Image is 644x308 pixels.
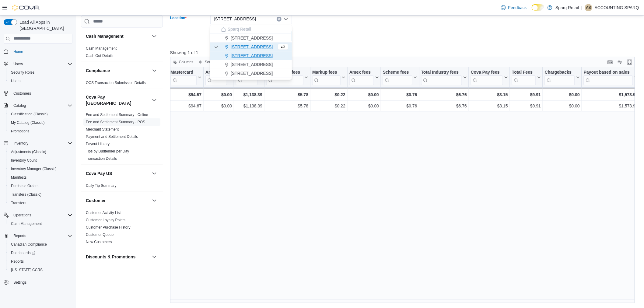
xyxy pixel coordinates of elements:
[471,69,503,75] div: Cova Pay fees
[11,232,72,240] span: Reports
[86,127,119,131] a: Merchant Statement
[236,69,262,85] button: Interac
[6,148,75,156] button: Adjustments (Classic)
[86,119,145,124] span: Fee and Settlement Summary - POS
[86,120,145,124] a: Fee and Settlement Summary - POS
[86,210,121,215] span: Customer Activity List
[9,182,41,190] a: Purchase Orders
[86,149,129,153] span: Tips by Budtender per Day
[9,258,72,265] span: Reports
[81,209,163,248] div: Customer
[236,69,257,85] div: Interac
[86,217,125,222] span: Customer Loyalty Points
[421,91,467,98] div: $6.76
[9,119,47,126] a: My Catalog (Classic)
[86,210,121,215] a: Customer Activity List
[383,69,412,75] div: Scheme fees
[210,25,292,78] div: Choose from the following options
[6,190,75,199] button: Transfers (Classic)
[512,69,541,85] button: Total Fees
[421,69,462,85] div: Total Industry fees
[170,69,201,85] button: Mastercard
[545,69,580,85] button: Chargebacks
[545,69,575,85] div: Chargebacks
[11,259,24,264] span: Reports
[231,70,273,76] span: [STREET_ADDRESS]
[9,110,72,118] span: Classification (Classic)
[170,91,201,98] div: $94.67
[231,35,273,41] span: [STREET_ADDRESS]
[205,69,227,85] div: Amex
[9,174,29,181] a: Manifests
[11,184,39,188] span: Purchase Orders
[6,110,75,118] button: Classification (Classic)
[1,101,75,110] button: Catalog
[170,69,197,75] div: Mastercard
[13,141,28,146] span: Inventory
[9,182,72,190] span: Purchase Orders
[9,266,72,274] span: Washington CCRS
[86,112,148,117] span: Fee and Settlement Summary - Online
[11,140,72,147] span: Inventory
[13,91,31,96] span: Customers
[86,142,110,146] a: Payout History
[585,4,592,11] div: ACCOUNTING SPARQ
[1,60,75,68] button: Users
[12,5,40,11] img: Cova
[11,242,47,247] span: Canadian Compliance
[584,69,638,85] button: Payout based on sales
[512,102,541,110] div: $9.91
[86,183,117,188] span: Daily Tip Summary
[11,48,26,55] a: Home
[11,79,20,83] span: Users
[6,266,75,274] button: [US_STATE] CCRS
[6,173,75,182] button: Manifests
[9,266,45,274] a: [US_STATE] CCRS
[9,241,49,248] a: Canadian Compliance
[11,102,28,109] button: Catalog
[9,174,72,181] span: Manifests
[9,128,72,135] span: Promotions
[9,191,72,198] span: Transfers (Classic)
[584,69,633,75] div: Payout based on sales
[9,148,72,156] span: Adjustments (Classic)
[349,102,379,110] div: $0.00
[170,102,201,110] div: $94.67
[11,268,43,272] span: [US_STATE] CCRS
[6,118,75,127] button: My Catalog (Classic)
[9,69,72,76] span: Security Roles
[9,199,72,207] span: Transfers
[81,182,163,191] div: Cova Pay US
[179,60,193,65] span: Columns
[86,183,117,187] a: Daily Tip Summary
[9,191,44,198] a: Transfers (Classic)
[9,241,72,248] span: Canadian Compliance
[266,69,303,75] div: Interchange fees
[151,253,158,260] button: Discounts & Promotions
[17,19,72,31] span: Load All Apps in [GEOGRAPHIC_DATA]
[86,232,114,237] span: Customer Queue
[312,69,345,85] button: Markup fees
[11,89,72,97] span: Customers
[86,240,112,244] a: New Customers
[349,69,374,85] div: Amex fees
[86,53,114,58] a: Cash Out Details
[6,165,75,173] button: Inventory Manager (Classic)
[210,25,292,34] button: Sparq Retail
[9,220,72,227] span: Cash Management
[9,249,72,257] span: Dashboards
[266,69,308,85] button: Interchange fees
[151,96,158,103] button: Cova Pay [GEOGRAPHIC_DATA]
[545,102,580,110] div: $0.00
[11,166,57,171] span: Inventory Manager (Classic)
[11,120,45,125] span: My Catalog (Classic)
[86,33,149,39] button: Cash Management
[11,212,34,219] button: Operations
[11,112,48,117] span: Classification (Classic)
[86,112,148,117] a: Fee and Settlement Summary - Online
[170,69,197,85] div: Mastercard
[508,5,527,11] span: Feedback
[471,91,508,98] div: $3.15
[9,165,59,173] a: Inventory Manager (Classic)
